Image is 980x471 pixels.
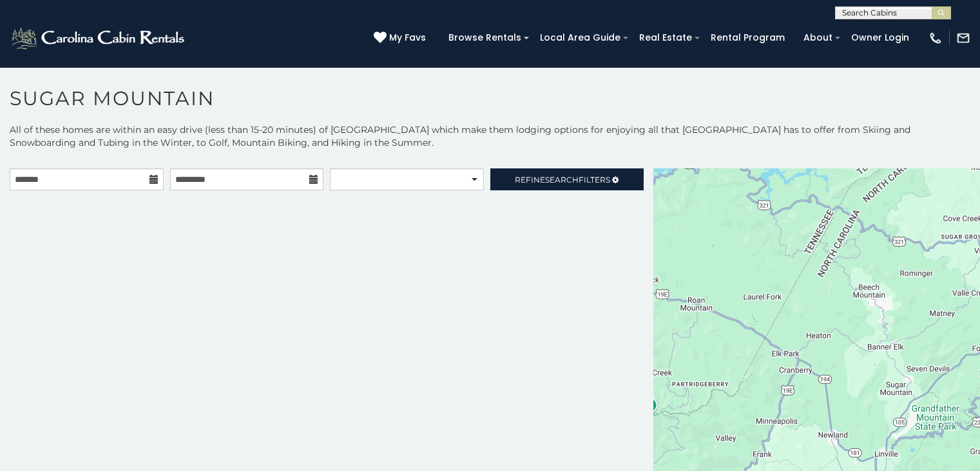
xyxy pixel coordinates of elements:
a: Real Estate [633,28,698,48]
a: Browse Rentals [442,28,528,48]
a: About [797,28,839,48]
span: Refine Filters [515,175,610,185]
a: Rental Program [704,28,791,48]
img: White-1-2.png [10,25,188,51]
img: phone-regular-white.png [928,31,943,45]
a: Owner Login [845,28,916,48]
span: My Favs [389,31,426,45]
img: mail-regular-white.png [956,31,970,45]
span: Search [545,175,579,185]
a: My Favs [374,31,429,45]
a: RefineSearchFilters [490,168,644,190]
a: Local Area Guide [533,28,627,48]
